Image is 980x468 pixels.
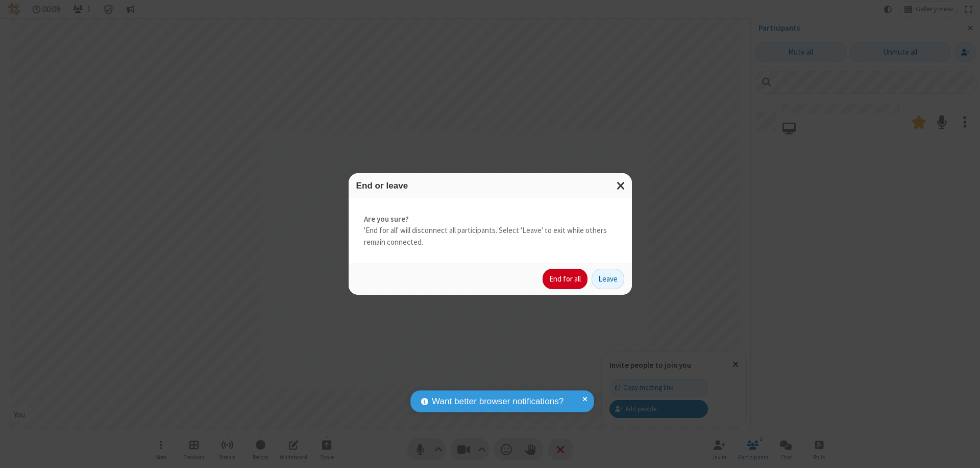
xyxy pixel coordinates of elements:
h3: End or leave [356,181,624,191]
button: End for all [543,269,587,289]
strong: Are you sure? [364,214,617,225]
button: Close modal [610,173,632,198]
div: 'End for all' will disconnect all participants. Select 'Leave' to exit while others remain connec... [349,198,632,264]
button: Leave [592,269,624,289]
span: Want better browser notifications? [432,395,563,408]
